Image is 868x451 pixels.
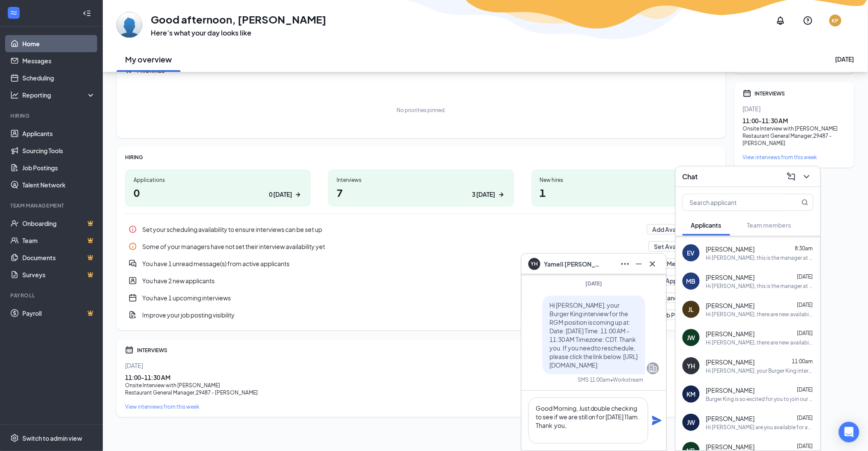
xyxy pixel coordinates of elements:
span: [PERSON_NAME] [706,386,755,395]
svg: ArrowRight [294,190,302,199]
a: DoubleChatActiveYou have 1 unread message(s) from active applicantsRead MessagesPin [125,255,717,272]
span: [PERSON_NAME] [706,273,755,282]
button: Ellipses [618,257,632,271]
a: Talent Network [22,176,95,193]
svg: ComposeMessage [786,172,796,182]
svg: Plane [652,415,662,426]
span: [DATE] [797,415,813,421]
div: JW [687,418,695,427]
svg: QuestionInfo [803,15,813,26]
span: [DATE] [797,273,813,280]
a: Interviews73 [DATE]ArrowRight [328,169,514,207]
a: InfoSet your scheduling availability to ensure interviews can be set upAdd AvailabilityPin [125,221,717,238]
svg: Info [128,225,137,234]
button: Add Availability [647,224,702,234]
div: Onsite Interview with [PERSON_NAME] [125,382,717,389]
div: View interviews from this week [743,154,846,161]
svg: Collapse [83,9,91,18]
div: Team Management [10,202,94,209]
h1: 0 [134,185,302,200]
button: Review Job Postings [633,310,702,320]
div: Set your scheduling availability to ensure interviews can be set up [125,221,717,238]
svg: MagnifyingGlass [802,199,808,206]
svg: Calendar [743,89,752,98]
svg: Company [648,363,658,374]
a: UserEntityYou have 2 new applicantsReview New ApplicantsPin [125,272,717,289]
span: Hi [PERSON_NAME], your Burger King interview for the RGM position is coming up at: Date: [DATE] T... [549,301,638,369]
h1: 1 [540,185,709,200]
button: Review Candidates [635,293,702,303]
div: 0 [DATE] [269,190,292,199]
div: 11:00 - 11:30 AM [743,116,846,125]
svg: Minimize [634,259,644,269]
div: 11:00 - 11:30 AM [125,373,717,382]
a: InfoSome of your managers have not set their interview availability yetSet AvailabilityPin [125,238,717,255]
div: Interviews [337,176,505,184]
a: OnboardingCrown [22,215,95,232]
span: • Workstream [611,376,644,383]
div: Hi [PERSON_NAME] are you available for an interview this afternoon at all? [706,424,814,431]
span: [DATE] [797,386,813,393]
svg: Notifications [776,15,786,26]
a: DocumentAddImprove your job posting visibilityReview Job PostingsPin [125,306,717,323]
div: Some of your managers have not set their interview availability yet [142,242,644,251]
a: View interviews from this week [125,403,717,410]
a: Applications00 [DATE]ArrowRight [125,169,311,207]
div: EV [687,249,695,257]
button: Read Messages [646,258,702,269]
a: PayrollCrown [22,305,95,322]
span: [DATE] [586,280,603,287]
span: Yamell [PERSON_NAME] [544,259,604,269]
span: [PERSON_NAME] [706,414,755,423]
svg: ArrowRight [497,190,506,199]
svg: DoubleChatActive [128,259,137,268]
span: [DATE] [797,330,813,336]
div: KP [832,17,839,24]
div: Onsite Interview with [PERSON_NAME] [743,125,846,132]
img: Kelsey Pastorius [116,12,142,38]
svg: CalendarNew [128,294,137,302]
h2: My overview [125,54,172,65]
div: Restaurant General Manager , 29487 - [PERSON_NAME] [743,132,846,147]
div: You have 1 upcoming interviews [142,294,630,302]
div: Applications [134,176,302,184]
button: Cross [646,257,659,271]
div: Burger King is so excited for you to join our team! Do you know anyone else who might be interest... [706,395,814,403]
a: Applicants [22,125,95,142]
span: 8:30am [795,245,813,252]
button: Minimize [632,257,646,271]
div: SMS 11:00am [578,376,611,383]
div: Hi [PERSON_NAME], this is the manager at Burger King Your interview with us for the Team Member i... [706,282,814,290]
h3: Chat [683,172,698,181]
svg: UserEntity [128,276,137,285]
div: JL [689,305,694,314]
span: [PERSON_NAME] [706,358,755,366]
a: Sourcing Tools [22,142,95,159]
svg: Calendar [125,346,134,354]
a: CalendarNewYou have 1 upcoming interviewsReview CandidatesPin [125,289,717,306]
div: 3 [DATE] [472,190,495,199]
button: ChevronDown [800,170,814,184]
a: Home [22,35,95,52]
h1: Good afternoon, [PERSON_NAME] [151,12,326,27]
svg: Settings [10,434,19,442]
input: Search applicant [683,194,784,211]
div: INTERVIEWS [755,90,846,97]
div: Improve your job posting visibility [142,311,628,319]
div: You have 2 new applicants [125,272,717,289]
div: [DATE] [743,104,846,113]
button: Set Availability [649,241,702,252]
div: Restaurant General Manager , 29487 - [PERSON_NAME] [125,389,717,396]
div: JW [687,333,695,342]
svg: Ellipses [620,259,630,269]
div: Improve your job posting visibility [125,306,717,323]
span: [PERSON_NAME] [706,329,755,338]
div: Hi [PERSON_NAME], your Burger King interview for the RGM position is coming up at: Date: [DATE] T... [706,367,814,374]
div: You have 1 upcoming interviews [125,289,717,306]
div: [DATE] [835,55,854,63]
span: Team members [747,221,791,229]
span: [DATE] [797,443,813,449]
div: Reporting [22,91,96,99]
